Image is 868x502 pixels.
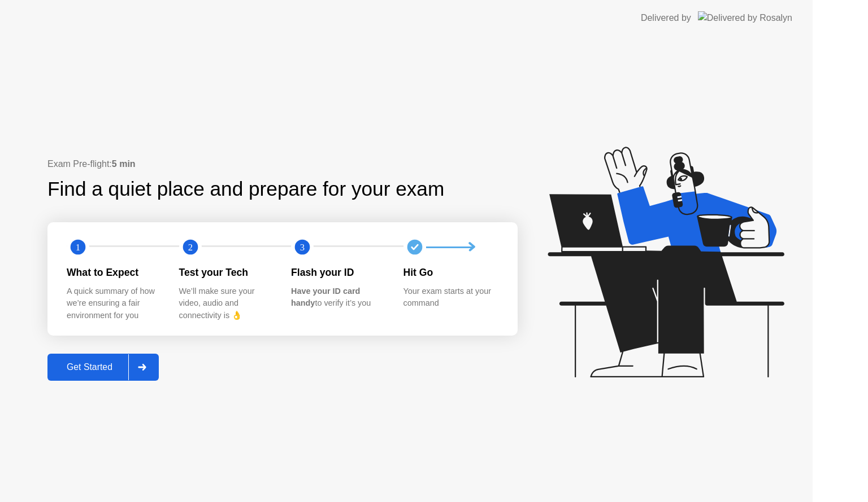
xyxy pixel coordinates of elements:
[51,362,128,372] div: Get Started
[300,242,305,253] text: 3
[112,159,136,169] b: 5 min
[188,242,192,253] text: 2
[403,285,498,310] div: Your exam starts at your command
[76,242,80,253] text: 1
[291,287,360,308] b: Have your ID card handy
[403,265,498,280] div: Hit Go
[179,285,274,322] div: We’ll make sure your video, audio and connectivity is 👌
[641,11,691,25] div: Delivered by
[698,11,792,24] img: Delivered by Rosalyn
[291,265,385,280] div: Flash your ID
[179,265,274,280] div: Test your Tech
[47,174,446,204] div: Find a quiet place and prepare for your exam
[47,354,159,381] button: Get Started
[47,157,518,171] div: Exam Pre-flight:
[67,285,161,322] div: A quick summary of how we’re ensuring a fair environment for you
[291,285,385,310] div: to verify it’s you
[67,265,161,280] div: What to Expect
